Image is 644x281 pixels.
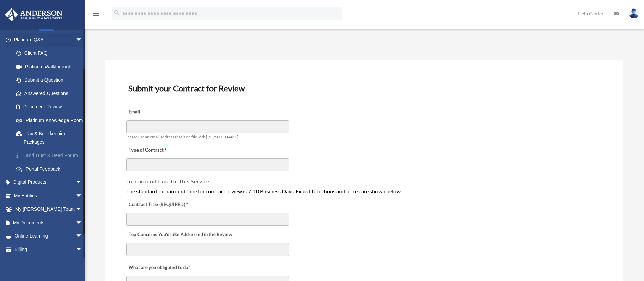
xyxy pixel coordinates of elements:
span: Turnaround time for this Service: [126,178,211,185]
a: Land Trust & Deed Forum [10,149,93,162]
span: Please use an email address that is on file with [PERSON_NAME] [126,134,238,139]
label: Contract Title (REQUIRED) [126,200,194,210]
a: Platinum Walkthrough [10,60,93,73]
a: My [PERSON_NAME] Teamarrow_drop_down [5,203,93,216]
a: Events Calendar [5,256,93,270]
label: What are you obligated to do? [126,263,194,273]
label: Email [126,108,194,117]
a: Platinum Q&Aarrow_drop_down [5,33,93,47]
a: Tax & Bookkeeping Packages [10,127,93,149]
h3: Submit your Contract for Review [126,81,602,95]
a: Online Learningarrow_drop_down [5,229,93,243]
span: arrow_drop_down [76,216,89,230]
a: Digital Productsarrow_drop_down [5,176,93,189]
div: The standard turnaround time for contract review is 7-10 Business Days. Expedite options and pric... [126,187,601,196]
span: arrow_drop_down [76,189,89,203]
a: Submit a Question [10,73,93,87]
a: Billingarrow_drop_down [5,243,93,256]
span: arrow_drop_down [76,243,89,257]
span: arrow_drop_down [76,33,89,47]
span: arrow_drop_down [76,229,89,243]
a: Answered Questions [10,87,93,100]
label: Type of Contract [126,146,194,155]
a: menu [92,12,100,18]
a: Platinum Knowledge Room [10,113,93,127]
a: Document Review [10,100,89,114]
a: My Documentsarrow_drop_down [5,216,93,229]
label: Top Concerns You’d Like Addressed in the Review [126,230,234,240]
span: arrow_drop_down [76,176,89,190]
a: Portal Feedback [10,162,93,176]
a: Client FAQ [10,47,93,60]
img: User Pic [629,8,639,18]
i: search [113,9,121,17]
i: menu [92,10,100,18]
a: My Entitiesarrow_drop_down [5,189,93,203]
img: Anderson Advisors Platinum Portal [3,8,65,21]
span: arrow_drop_down [76,203,89,216]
